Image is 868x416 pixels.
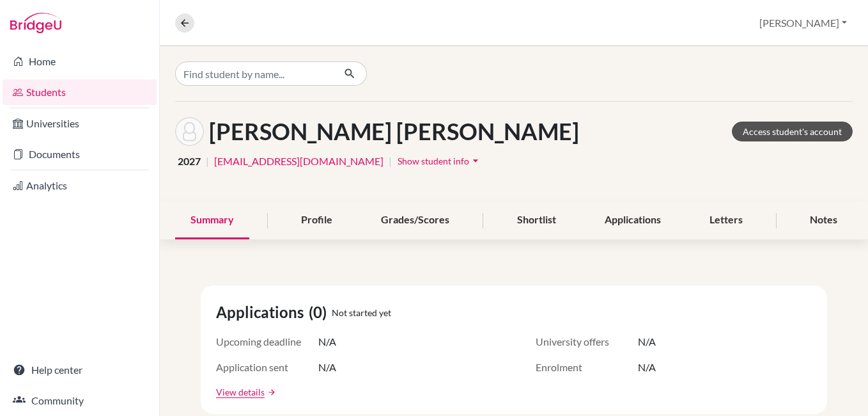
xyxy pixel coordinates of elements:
[175,117,204,146] img: ZARAH MADELEYN TAMAREZ MANZUETA's avatar
[589,202,676,239] div: Applications
[318,334,336,349] span: N/A
[3,357,157,383] a: Help center
[794,202,853,239] div: Notes
[536,334,638,349] span: University offers
[178,154,201,169] span: 2027
[397,151,483,171] button: Show student infoarrow_drop_down
[694,202,758,239] div: Letters
[206,154,209,169] span: |
[638,360,656,375] span: N/A
[389,154,392,169] span: |
[3,49,157,74] a: Home
[3,388,157,413] a: Community
[209,118,579,145] h1: [PERSON_NAME] [PERSON_NAME]
[286,202,348,239] div: Profile
[10,13,61,33] img: Bridge-U
[332,306,391,319] span: Not started yet
[732,122,853,141] a: Access student's account
[536,360,638,375] span: Enrolment
[265,388,276,397] a: arrow_forward
[214,154,384,169] a: [EMAIL_ADDRESS][DOMAIN_NAME]
[3,173,157,198] a: Analytics
[216,334,318,349] span: Upcoming deadline
[216,301,309,324] span: Applications
[216,385,265,399] a: View details
[3,141,157,167] a: Documents
[469,154,482,167] i: arrow_drop_down
[398,156,469,166] span: Show student info
[175,61,334,86] input: Find student by name...
[3,111,157,136] a: Universities
[318,360,336,375] span: N/A
[638,334,656,349] span: N/A
[754,11,853,35] button: [PERSON_NAME]
[366,202,465,239] div: Grades/Scores
[175,202,249,239] div: Summary
[309,301,332,324] span: (0)
[3,79,157,105] a: Students
[216,360,318,375] span: Application sent
[502,202,571,239] div: Shortlist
